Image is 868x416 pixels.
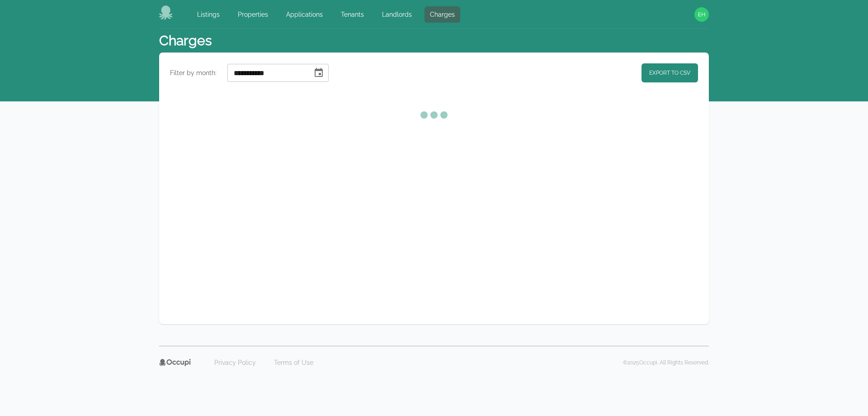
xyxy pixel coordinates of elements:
[377,6,417,23] a: Landlords
[281,6,328,23] a: Applications
[623,359,709,366] p: © 2025 Occupi. All Rights Reserved.
[209,355,261,370] a: Privacy Policy
[159,33,212,49] h1: Charges
[642,63,698,82] a: Export to CSV
[310,64,328,82] button: Choose date, selected date is Aug 1, 2025
[269,355,319,370] a: Terms of Use
[425,6,460,23] a: Charges
[170,68,217,77] label: Filter by month:
[192,6,225,23] a: Listings
[335,6,369,23] a: Tenants
[232,6,274,23] a: Properties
